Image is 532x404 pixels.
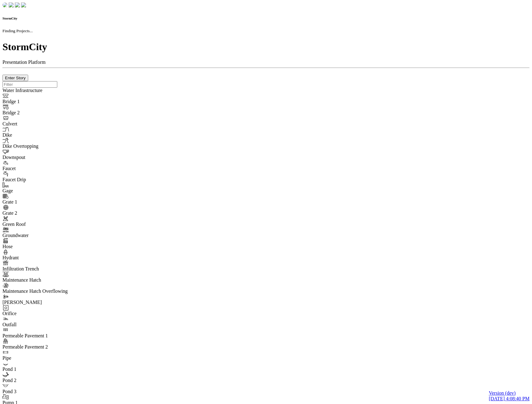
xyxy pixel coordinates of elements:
[2,255,87,261] div: Hydrant
[2,222,87,227] div: Green Roof
[2,367,87,372] div: Pond 1
[15,2,20,7] img: chi-fish-up.png
[2,244,87,249] div: Hose
[2,81,57,88] input: Filter
[2,121,87,127] div: Culvert
[2,311,87,316] div: Orifice
[2,266,87,272] div: Infiltration Trench
[2,233,87,238] div: Groundwater
[2,344,87,350] div: Permeable Pavement 2
[2,2,7,7] img: chi-fish-down.png
[2,110,87,116] div: Bridge 2
[2,16,530,20] h6: StormCity
[2,143,87,149] div: Dike Overtopping
[489,390,530,402] a: Version (dev) [DATE] 4:08:40 PM
[2,155,87,160] div: Downspout
[2,88,87,93] div: Water Infrastructure
[489,396,530,401] span: [DATE] 4:08:40 PM
[2,29,33,33] small: Finding Projects...
[2,41,530,53] h1: StormCity
[2,355,87,361] div: Pipe
[2,322,87,327] div: Outfall
[2,177,87,182] div: Faucet Drip
[2,288,87,294] div: Maintenance Hatch Overflowing
[2,166,87,171] div: Faucet
[2,378,87,383] div: Pond 2
[2,132,87,138] div: Dike
[2,188,87,194] div: Gage
[2,210,87,216] div: Grate 2
[2,333,87,339] div: Permeable Pavement 1
[2,99,87,104] div: Bridge 1
[2,199,87,205] div: Grate 1
[2,75,28,81] button: Enter Story
[2,59,46,65] span: Presentation Platform
[2,277,87,283] div: Maintenance Hatch
[9,2,14,7] img: chi-fish-down.png
[2,389,87,394] div: Pond 3
[2,300,87,305] div: [PERSON_NAME]
[21,2,26,7] img: chi-fish-blink.png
